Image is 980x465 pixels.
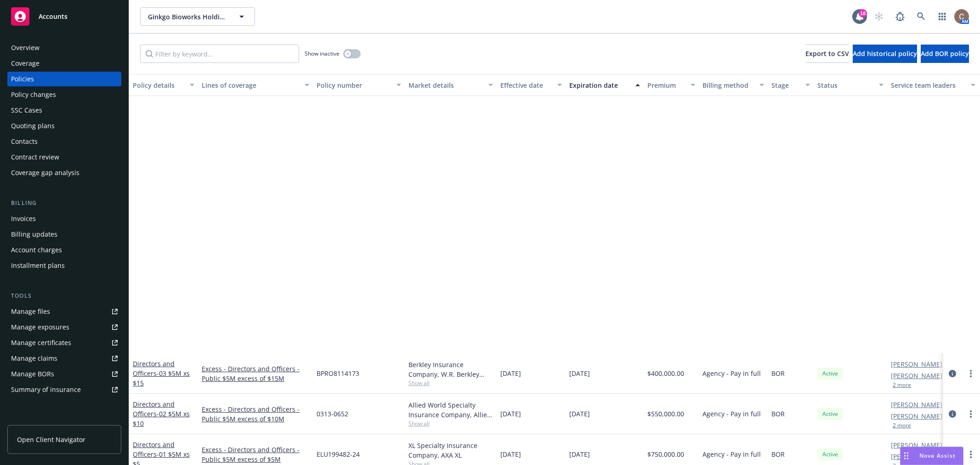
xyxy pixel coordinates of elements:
[702,369,761,378] span: Agency - Pay in full
[313,74,405,96] button: Policy number
[853,45,917,63] button: Add historical policy
[7,40,121,55] a: Overview
[919,452,956,459] span: Nova Assist
[7,150,121,164] a: Contract review
[11,243,62,257] div: Account charges
[7,320,121,335] a: Manage exposures
[7,351,121,366] a: Manage claims
[7,198,121,208] div: Billing
[771,369,785,378] span: BOR
[7,243,121,257] a: Account charges
[870,7,888,26] a: Start snowing
[814,74,887,96] button: Status
[569,409,590,419] span: [DATE]
[912,7,930,26] a: Search
[39,13,68,20] span: Accounts
[133,80,184,90] div: Policy details
[11,119,55,133] div: Quoting plans
[7,103,121,118] a: SSC Cases
[133,400,190,428] a: Directors and Officers
[408,360,493,379] div: Berkley Insurance Company, W.R. Berkley Corporation
[317,80,391,90] div: Policy number
[647,449,684,459] span: $750,000.00
[771,80,800,90] div: Stage
[771,409,785,419] span: BOR
[11,211,36,226] div: Invoices
[859,9,867,17] div: 18
[7,304,121,319] a: Manage files
[647,80,685,90] div: Premium
[11,335,71,350] div: Manage certificates
[11,72,34,86] div: Policies
[702,409,761,419] span: Agency - Pay in full
[821,450,839,459] span: Active
[7,291,121,301] div: Tools
[771,449,785,459] span: BOR
[965,449,976,460] a: more
[17,435,85,444] span: Open Client Navigator
[11,320,69,335] div: Manage exposures
[891,359,942,369] a: [PERSON_NAME]
[965,408,976,420] a: more
[891,452,942,461] a: [PERSON_NAME]
[408,80,483,90] div: Market details
[569,369,590,378] span: [DATE]
[202,364,309,383] a: Excess - Directors and Officers - Public $5M excess of $15M
[11,103,42,118] div: SSC Cases
[129,74,198,96] button: Policy details
[500,369,521,378] span: [DATE]
[901,447,912,465] div: Drag to move
[7,211,121,226] a: Invoices
[893,423,911,428] button: 2 more
[11,258,65,273] div: Installment plans
[140,45,299,63] input: Filter by keyword...
[202,445,309,464] a: Excess - Directors and Officers - Public $5M excess of $5M
[7,4,121,29] a: Accounts
[821,410,839,418] span: Active
[497,74,566,96] button: Effective date
[7,87,121,102] a: Policy changes
[500,449,521,459] span: [DATE]
[569,80,630,90] div: Expiration date
[699,74,768,96] button: Billing method
[500,80,552,90] div: Effective date
[408,379,493,387] span: Show all
[891,371,942,380] a: [PERSON_NAME]
[569,449,590,459] span: [DATE]
[11,367,54,381] div: Manage BORs
[11,304,50,319] div: Manage files
[644,74,699,96] button: Premium
[7,119,121,133] a: Quoting plans
[891,80,965,90] div: Service team leaders
[817,80,873,90] div: Status
[933,7,952,26] a: Switch app
[891,400,942,409] a: [PERSON_NAME]
[702,449,761,459] span: Agency - Pay in full
[317,409,348,419] span: 0313-0652
[7,367,121,381] a: Manage BORs
[921,49,969,58] span: Add BOR policy
[647,409,684,419] span: $550,000.00
[891,440,942,450] a: [PERSON_NAME]
[305,50,340,57] span: Show inactive
[7,134,121,149] a: Contacts
[408,441,493,460] div: XL Specialty Insurance Company, AXA XL
[853,49,917,58] span: Add historical policy
[7,56,121,71] a: Coverage
[7,258,121,273] a: Installment plans
[11,56,40,71] div: Coverage
[202,80,299,90] div: Lines of coverage
[7,72,121,86] a: Policies
[947,368,958,379] a: circleInformation
[133,359,190,387] a: Directors and Officers
[317,369,359,378] span: BPRO8114173
[500,409,521,419] span: [DATE]
[11,40,40,55] div: Overview
[7,227,121,242] a: Billing updates
[317,449,360,459] span: ELU199482-24
[408,420,493,427] span: Show all
[921,45,969,63] button: Add BOR policy
[133,369,190,387] span: - 03 $5M xs $15
[821,369,839,378] span: Active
